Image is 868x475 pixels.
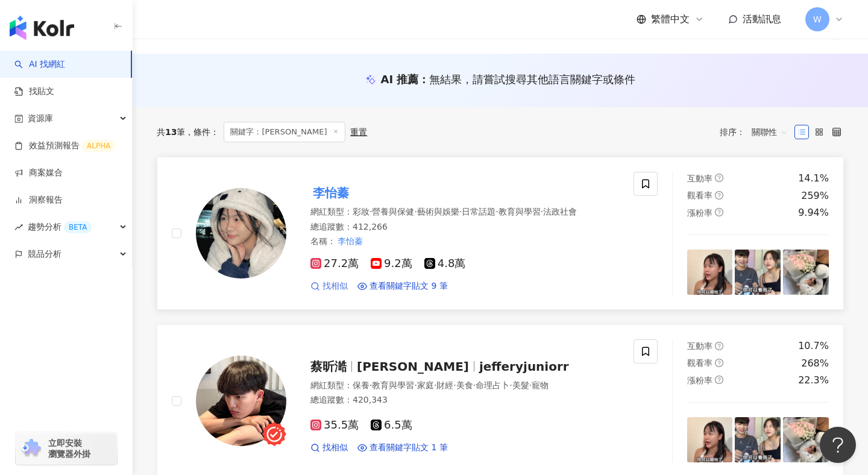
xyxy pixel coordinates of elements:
span: 教育與學習 [372,380,414,390]
span: 4.8萬 [424,257,466,270]
img: post-image [735,250,781,295]
a: 效益預測報告ALPHA [14,140,115,152]
span: · [453,380,456,390]
span: rise [14,223,23,231]
span: [PERSON_NAME] [357,359,469,374]
span: 趨勢分析 [28,213,92,241]
img: chrome extension [19,439,43,458]
img: KOL Avatar [196,356,286,446]
span: 藝術與娛樂 [417,207,459,216]
span: 找相似 [322,442,348,454]
span: 保養 [353,380,370,390]
span: 互動率 [687,341,712,351]
span: 名稱 ： [310,234,365,248]
span: · [370,207,372,216]
div: 總追蹤數 ： 420,343 [310,394,619,406]
span: jefferyjuniorr [479,359,569,374]
span: 查看關鍵字貼文 1 筆 [370,442,448,454]
a: 查看關鍵字貼文 1 筆 [357,442,448,454]
div: 排序： [720,122,794,142]
img: logo [10,16,74,40]
span: question-circle [715,174,723,182]
span: · [495,207,498,216]
span: 教育與學習 [498,207,541,216]
div: AI 推薦 ： [381,72,636,87]
span: 35.5萬 [310,419,359,432]
span: 9.2萬 [371,257,412,270]
span: 無結果，請嘗試搜尋其他語言關鍵字或條件 [429,73,635,86]
span: · [459,207,462,216]
span: · [473,380,476,390]
span: 營養與保健 [372,207,414,216]
span: 關聯性 [752,122,788,142]
span: 繁體中文 [651,13,690,26]
span: · [509,380,512,390]
span: · [414,207,417,216]
div: 網紅類型 ： [310,380,619,392]
span: 美食 [456,380,473,390]
span: 競品分析 [28,241,61,268]
span: · [414,380,417,390]
span: 家庭 [417,380,434,390]
a: 洞察報告 [14,194,63,206]
span: 美髮 [512,380,529,390]
span: · [529,380,532,390]
span: question-circle [715,359,723,367]
span: 日常話題 [462,207,495,216]
span: 漲粉率 [687,208,712,218]
span: · [370,380,372,390]
div: 共 筆 [157,127,185,137]
span: 彩妝 [353,207,370,216]
span: 財經 [436,380,453,390]
mark: 李怡蓁 [336,234,365,248]
span: 27.2萬 [310,257,359,270]
iframe: Help Scout Beacon - Open [820,427,856,463]
span: 6.5萬 [371,419,412,432]
span: 13 [165,127,177,137]
span: 互動率 [687,174,712,183]
a: chrome extension立即安裝 瀏覽器外掛 [16,432,117,465]
a: 找貼文 [14,86,54,98]
img: post-image [687,250,733,295]
div: 網紅類型 ： [310,206,619,218]
span: question-circle [715,342,723,350]
span: W [813,13,822,26]
div: 268% [801,357,829,370]
a: 查看關鍵字貼文 9 筆 [357,280,448,292]
div: 總追蹤數 ： 412,266 [310,221,619,233]
a: searchAI 找網紅 [14,58,65,71]
div: 10.7% [798,339,829,353]
div: 22.3% [798,374,829,387]
img: KOL Avatar [196,188,286,278]
div: 14.1% [798,172,829,185]
span: question-circle [715,191,723,200]
span: 命理占卜 [476,380,509,390]
div: 9.94% [798,206,829,219]
a: 商案媒合 [14,167,63,179]
span: 觀看率 [687,358,712,368]
span: 關鍵字：[PERSON_NAME] [224,122,345,142]
span: 蔡昕澔 [310,359,347,374]
span: 寵物 [532,380,549,390]
div: 重置 [350,127,367,137]
a: 找相似 [310,280,348,292]
span: 立即安裝 瀏覽器外掛 [48,438,90,459]
span: 找相似 [322,280,348,292]
a: KOL Avatar李怡蓁網紅類型：彩妝·營養與保健·藝術與娛樂·日常話題·教育與學習·法政社會總追蹤數：412,266名稱：李怡蓁27.2萬9.2萬4.8萬找相似查看關鍵字貼文 9 筆互動率q... [157,157,844,310]
span: 觀看率 [687,190,712,200]
span: · [434,380,436,390]
img: post-image [783,417,829,463]
mark: 李怡蓁 [310,183,351,203]
span: 漲粉率 [687,376,712,385]
div: 259% [801,189,829,203]
span: question-circle [715,376,723,384]
span: 法政社會 [543,207,577,216]
a: 找相似 [310,442,348,454]
img: post-image [735,417,781,463]
img: post-image [687,417,733,463]
span: 查看關鍵字貼文 9 筆 [370,280,448,292]
div: BETA [64,221,92,233]
span: 活動訊息 [743,13,781,25]
span: 資源庫 [28,105,53,132]
span: 條件 ： [185,127,219,137]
